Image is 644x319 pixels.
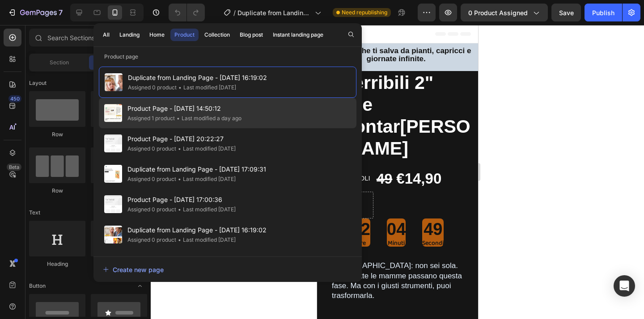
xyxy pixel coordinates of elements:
span: Duplicate from Landing Page - [DATE] 16:19:02 [128,72,267,83]
div: Row [91,187,147,195]
div: Blog post [240,31,263,39]
button: Save [551,4,581,21]
input: Search Sections & Elements [29,29,147,46]
span: Duplicate from Landing Page - [DATE] 16:19:02 [127,225,267,235]
p: 7 [59,7,63,18]
div: Collection [204,31,230,39]
div: Create new page [103,265,164,274]
span: • [178,84,182,91]
div: Undo/Redo [169,4,205,21]
div: Home [149,31,165,39]
button: Create new page [102,260,353,278]
span: Need republishing [342,8,387,17]
iframe: Design area [317,25,478,319]
div: Last modified [DATE] [176,175,236,184]
span: Button [29,282,46,290]
button: Collection [200,29,234,41]
button: 7 [4,4,67,21]
span: Product Page - [DATE] 17:00:36 [127,194,236,205]
div: Last modified [DATE] [176,144,236,153]
span: • [178,206,181,213]
span: / [233,8,236,17]
div: Heading [29,260,85,268]
div: Assigned 0 product [128,83,177,92]
span: Duplicate from Landing Page - [DATE] 17:09:31 [127,164,266,175]
span: • [178,176,181,182]
button: Home [145,29,169,41]
div: Assigned 1 product [127,114,175,123]
div: Row [29,187,85,195]
span: Duplicate from Landing Page - [DATE] 16:19:02 [237,8,311,17]
div: Beta [7,164,21,171]
button: 0 product assigned [461,4,548,21]
div: Product [174,31,195,39]
div: Text Block [91,260,147,268]
span: Text [29,209,40,217]
div: Last modified [DATE] [177,83,236,92]
div: Assigned 0 product [127,235,176,244]
span: Save [559,9,574,17]
p: Product page [93,52,362,61]
div: Row [29,130,85,139]
div: Open Intercom Messenger [614,275,635,297]
div: Last modified a day ago [175,114,241,123]
button: Blog post [236,29,267,41]
span: • [178,236,181,243]
span: Layout [29,79,47,87]
span: • [177,115,180,122]
div: Assigned 0 product [127,175,176,184]
span: 0 product assigned [468,8,528,17]
span: Toggle open [133,279,147,293]
div: Last modified [DATE] [176,235,236,244]
button: Product [170,29,199,41]
span: Product Page - [DATE] 14:50:12 [127,103,241,114]
div: Assigned 0 product [127,205,176,214]
button: Publish [585,4,622,21]
span: Section [50,59,69,67]
div: Row [91,130,147,139]
button: Instant landing page [269,29,327,41]
div: Last modified [DATE] [176,205,236,214]
div: 450 [8,95,21,102]
div: Publish [592,8,614,17]
div: Assigned 0 product [127,144,176,153]
span: • [178,145,181,152]
span: Product Page - [DATE] 20:22:27 [127,134,236,144]
div: Instant landing page [273,31,323,39]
